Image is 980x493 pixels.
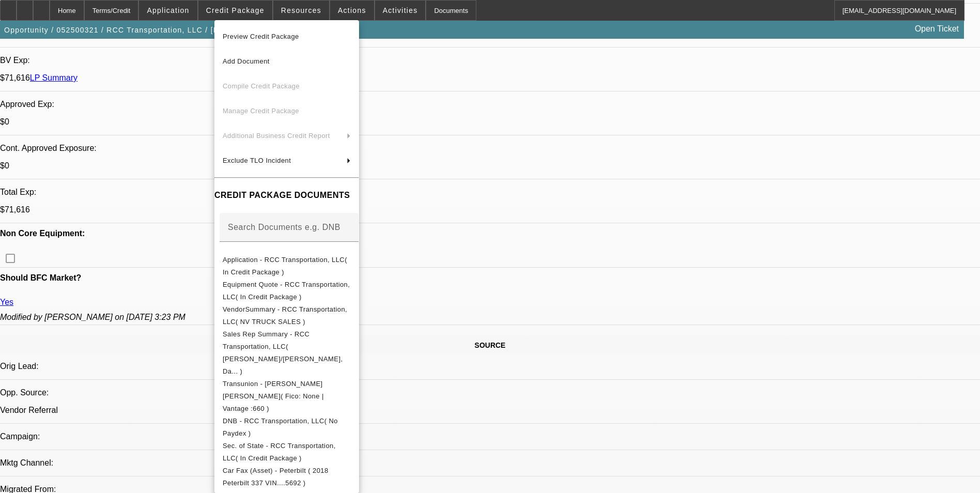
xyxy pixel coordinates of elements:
[223,57,270,65] span: Add Document
[223,157,291,164] span: Exclude TLO Incident
[223,380,324,412] span: Transunion - [PERSON_NAME] [PERSON_NAME]( Fico: None | Vantage :660 )
[223,33,299,40] span: Preview Credit Package
[214,440,359,465] button: Sec. of State - RCC Transportation, LLC( In Credit Package )
[223,256,347,276] span: Application - RCC Transportation, LLC( In Credit Package )
[223,330,343,375] span: Sales Rep Summary - RCC Transportation, LLC( [PERSON_NAME]/[PERSON_NAME], Da... )
[214,303,359,328] button: VendorSummary - RCC Transportation, LLC( NV TRUCK SALES )
[214,328,359,378] button: Sales Rep Summary - RCC Transportation, LLC( Llamas, Adrian/Fiumetto, Da... )
[223,467,329,487] span: Car Fax (Asset) - Peterbilt ( 2018 Peterbilt 337 VIN....5692 )
[214,465,359,489] button: Car Fax (Asset) - Peterbilt ( 2018 Peterbilt 337 VIN....5692 )
[214,378,359,415] button: Transunion - Carbajal Cortes, Raul( Fico: None | Vantage :660 )
[214,415,359,440] button: DNB - RCC Transportation, LLC( No Paydex )
[214,254,359,279] button: Application - RCC Transportation, LLC( In Credit Package )
[214,279,359,303] button: Equipment Quote - RCC Transportation, LLC( In Credit Package )
[223,281,350,301] span: Equipment Quote - RCC Transportation, LLC( In Credit Package )
[223,417,338,437] span: DNB - RCC Transportation, LLC( No Paydex )
[223,305,347,326] span: VendorSummary - RCC Transportation, LLC( NV TRUCK SALES )
[214,189,359,202] h4: CREDIT PACKAGE DOCUMENTS
[228,223,340,232] mat-label: Search Documents e.g. DNB
[223,442,336,462] span: Sec. of State - RCC Transportation, LLC( In Credit Package )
